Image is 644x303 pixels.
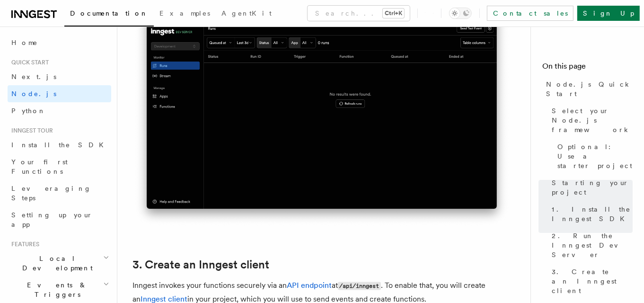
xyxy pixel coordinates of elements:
[552,178,633,197] span: Starting your project
[548,102,633,138] a: Select your Node.js framework
[287,281,332,290] a: API endpoint
[11,211,93,228] span: Setting up your app
[487,6,573,21] a: Contact sales
[542,61,633,76] h4: On this page
[8,34,111,51] a: Home
[548,201,633,227] a: 1. Install the Inngest SDK
[338,282,381,290] code: /api/inngest
[8,280,103,299] span: Events & Triggers
[11,158,68,175] span: Your first Functions
[8,250,111,276] button: Local Development
[132,258,269,271] a: 3. Create an Inngest client
[11,107,46,115] span: Python
[11,38,38,47] span: Home
[542,76,633,102] a: Node.js Quick Start
[8,127,53,134] span: Inngest tour
[552,205,633,223] span: 1. Install the Inngest SDK
[8,85,111,102] a: Node.js
[546,80,633,98] span: Node.js Quick Start
[552,267,633,295] span: 3. Create an Inngest client
[11,141,109,149] span: Install the SDK
[8,153,111,180] a: Your first Functions
[8,102,111,119] a: Python
[8,59,49,66] span: Quick start
[11,90,56,98] span: Node.js
[552,106,633,134] span: Select your Node.js framework
[552,231,633,259] span: 2. Run the Inngest Dev Server
[308,6,410,21] button: Search...Ctrl+K
[216,3,277,26] a: AgentKit
[554,138,633,174] a: Optional: Use a starter project
[8,254,103,273] span: Local Development
[548,263,633,299] a: 3. Create an Inngest client
[8,180,111,206] a: Leveraging Steps
[8,241,39,248] span: Features
[548,227,633,263] a: 2. Run the Inngest Dev Server
[11,73,56,80] span: Next.js
[64,3,154,27] a: Documentation
[8,136,111,153] a: Install the SDK
[11,185,91,202] span: Leveraging Steps
[154,3,216,26] a: Examples
[548,174,633,201] a: Starting your project
[8,68,111,85] a: Next.js
[383,9,404,18] kbd: Ctrl+K
[557,142,633,170] span: Optional: Use a starter project
[8,276,111,303] button: Events & Triggers
[70,9,148,17] span: Documentation
[159,9,210,17] span: Examples
[577,6,640,21] a: Sign Up
[221,9,272,17] span: AgentKit
[8,206,111,233] a: Setting up your app
[449,8,472,19] button: Toggle dark mode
